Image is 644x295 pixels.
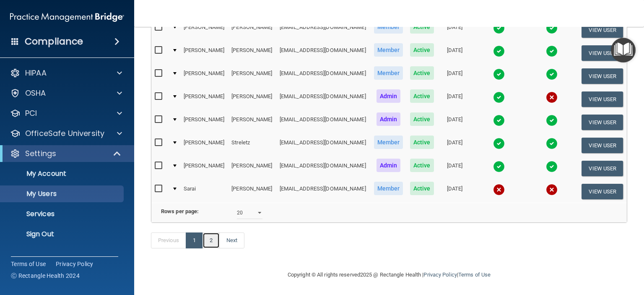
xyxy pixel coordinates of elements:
[180,134,229,157] td: [PERSON_NAME]
[276,134,370,157] td: [EMAIL_ADDRESS][DOMAIN_NAME]
[25,108,37,118] p: PCI
[493,91,505,103] img: tick.e7d51cea.svg
[582,91,623,107] button: View User
[437,42,472,65] td: [DATE]
[5,170,120,178] p: My Account
[180,180,229,203] td: Sarai
[11,260,46,268] a: Terms of Use
[228,65,276,88] td: [PERSON_NAME]
[180,111,229,134] td: [PERSON_NAME]
[180,18,229,42] td: [PERSON_NAME]
[377,89,401,103] span: Admin
[180,157,229,180] td: [PERSON_NAME]
[437,111,472,134] td: [DATE]
[10,88,122,98] a: OSHA
[56,260,93,268] a: Privacy Policy
[410,159,434,172] span: Active
[10,9,124,26] img: PMB logo
[546,45,558,57] img: tick.e7d51cea.svg
[410,66,434,80] span: Active
[546,115,558,126] img: tick.e7d51cea.svg
[546,91,558,103] img: cross.ca9f0e7f.svg
[25,149,56,159] p: Settings
[377,159,401,172] span: Admin
[410,89,434,103] span: Active
[410,20,434,34] span: Active
[546,138,558,149] img: tick.e7d51cea.svg
[493,45,505,57] img: tick.e7d51cea.svg
[228,18,276,42] td: [PERSON_NAME]
[276,65,370,88] td: [EMAIL_ADDRESS][DOMAIN_NAME]
[180,65,229,88] td: [PERSON_NAME]
[161,208,199,214] b: Rows per page:
[25,36,83,47] h4: Compliance
[276,18,370,42] td: [EMAIL_ADDRESS][DOMAIN_NAME]
[228,88,276,111] td: [PERSON_NAME]
[5,230,120,238] p: Sign Out
[25,88,46,98] p: OSHA
[582,161,623,176] button: View User
[374,43,403,57] span: Member
[582,68,623,84] button: View User
[10,128,122,138] a: OfficeSafe University
[410,182,434,195] span: Active
[437,134,472,157] td: [DATE]
[228,180,276,203] td: [PERSON_NAME]
[276,88,370,111] td: [EMAIL_ADDRESS][DOMAIN_NAME]
[374,66,403,80] span: Member
[228,111,276,134] td: [PERSON_NAME]
[10,108,122,118] a: PCI
[228,157,276,180] td: [PERSON_NAME]
[493,161,505,172] img: tick.e7d51cea.svg
[437,157,472,180] td: [DATE]
[276,42,370,65] td: [EMAIL_ADDRESS][DOMAIN_NAME]
[276,180,370,203] td: [EMAIL_ADDRESS][DOMAIN_NAME]
[11,272,80,280] span: Ⓒ Rectangle Health 2024
[25,68,47,78] p: HIPAA
[5,210,120,218] p: Services
[374,136,403,149] span: Member
[611,38,636,63] button: Open Resource Center
[493,115,505,126] img: tick.e7d51cea.svg
[151,232,186,248] a: Previous
[546,184,558,196] img: cross.ca9f0e7f.svg
[437,18,472,42] td: [DATE]
[582,115,623,130] button: View User
[186,232,203,248] a: 1
[437,180,472,203] td: [DATE]
[228,134,276,157] td: Streletz
[276,157,370,180] td: [EMAIL_ADDRESS][DOMAIN_NAME]
[180,42,229,65] td: [PERSON_NAME]
[458,272,491,278] a: Terms of Use
[582,138,623,153] button: View User
[276,111,370,134] td: [EMAIL_ADDRESS][DOMAIN_NAME]
[10,149,122,159] a: Settings
[582,184,623,199] button: View User
[546,68,558,80] img: tick.e7d51cea.svg
[219,232,244,248] a: Next
[410,136,434,149] span: Active
[493,68,505,80] img: tick.e7d51cea.svg
[374,20,403,34] span: Member
[377,112,401,126] span: Admin
[410,112,434,126] span: Active
[437,88,472,111] td: [DATE]
[5,190,120,198] p: My Users
[228,42,276,65] td: [PERSON_NAME]
[493,138,505,149] img: tick.e7d51cea.svg
[180,88,229,111] td: [PERSON_NAME]
[10,68,122,78] a: HIPAA
[423,272,457,278] a: Privacy Policy
[236,261,542,288] div: Copyright © All rights reserved 2025 @ Rectangle Health | |
[546,161,558,172] img: tick.e7d51cea.svg
[582,22,623,38] button: View User
[203,232,220,248] a: 2
[437,65,472,88] td: [DATE]
[25,128,104,138] p: OfficeSafe University
[493,184,505,196] img: cross.ca9f0e7f.svg
[410,43,434,57] span: Active
[546,22,558,34] img: tick.e7d51cea.svg
[374,182,403,195] span: Member
[582,45,623,61] button: View User
[493,22,505,34] img: tick.e7d51cea.svg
